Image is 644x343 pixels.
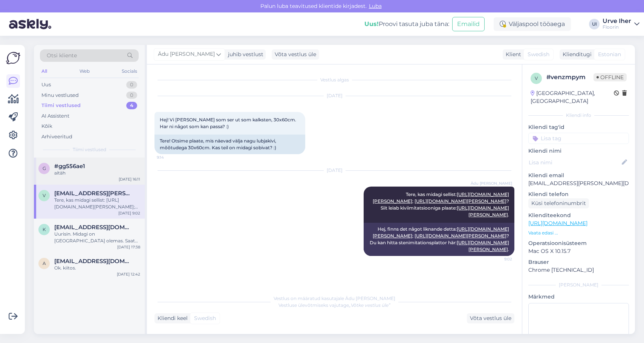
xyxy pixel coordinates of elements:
[54,231,140,244] div: Uurisin. Midagi on [GEOGRAPHIC_DATA] olemas. Saate järgmisel nädalal läbi minna ja soovi korral t...
[349,302,390,308] i: „Võtke vestlus üle”
[528,220,587,227] a: [URL][DOMAIN_NAME]
[54,265,140,271] div: Ok. kiitos.
[126,81,137,89] div: 0
[603,18,639,30] a: Urve IherFloorin
[278,302,390,308] span: Vestluse ülevõtmiseks vajutage
[194,314,216,322] span: Swedish
[117,244,140,250] div: [DATE] 17:38
[54,170,140,176] div: aitäh
[43,165,46,171] span: g
[364,20,379,28] b: Uus!
[118,210,140,216] div: [DATE] 9:02
[54,190,133,197] span: viktoria.strom@outlook.com
[546,73,594,82] div: # venzmpym
[589,19,600,29] div: UI
[154,77,514,83] div: Vestlus algas
[598,51,621,58] span: Estonian
[528,266,629,274] p: Chrome [TECHNICAL_ID]
[528,190,629,198] p: Kliendi telefon
[528,211,629,219] p: Klienditeekond
[452,17,485,31] button: Emailid
[272,49,319,60] div: Võta vestlus üle
[225,51,263,58] div: juhib vestlust
[528,293,629,301] p: Märkmed
[154,167,514,174] div: [DATE]
[528,112,629,119] div: Kliendi info
[415,198,506,204] a: [URL][DOMAIN_NAME][PERSON_NAME]
[274,296,395,301] span: Vestlus on määratud kasutajale Ädu [PERSON_NAME]
[364,223,514,256] div: Hej, finns det något liknande detta: ? Du kan hitta stenimitationsplattor här: .
[47,52,77,60] span: Otsi kliente
[154,135,305,154] div: Tere! Otsime plaate, mis näevad välja nagu lubjakivi, mõõtudega 30x60cm. Kas teil on midagi sobiv...
[467,313,514,323] div: Võta vestlus üle
[41,92,79,99] div: Minu vestlused
[528,123,629,131] p: Kliendi tag'id
[484,256,512,262] span: 9:02
[117,271,140,277] div: [DATE] 12:42
[54,224,133,231] span: konks3@hot.ee
[41,102,81,109] div: Tiimi vestlused
[415,233,506,239] a: [URL][DOMAIN_NAME][PERSON_NAME]
[126,92,137,99] div: 0
[364,20,449,29] div: Proovi tasuta juba täna:
[367,3,384,9] span: Luba
[158,50,215,58] span: Ädu [PERSON_NAME]
[528,247,629,255] p: Mac OS X 10.15.7
[43,227,46,232] span: k
[494,17,571,31] div: Väljaspool tööaega
[594,73,627,81] span: Offline
[54,197,140,210] div: Tere, kas midagi sellist: [URL][DOMAIN_NAME][PERSON_NAME]; [URL][DOMAIN_NAME][PERSON_NAME]? Siit ...
[120,66,139,76] div: Socials
[43,193,46,198] span: v
[528,239,629,247] p: Operatsioonisüsteem
[503,51,521,58] div: Klient
[528,147,629,155] p: Kliendi nimi
[119,176,140,182] div: [DATE] 16:11
[43,260,46,266] span: a
[471,181,512,186] span: Ädu [PERSON_NAME]
[41,133,72,141] div: Arhiveeritud
[154,314,188,322] div: Kliendi keel
[40,66,49,76] div: All
[160,117,297,129] span: Hej! Vi [PERSON_NAME] som ser ut som kalksten, 30x60cm. Har ni något som kan passa? :)
[126,102,137,109] div: 4
[603,18,631,24] div: Urve Iher
[41,112,69,120] div: AI Assistent
[528,179,629,187] p: [EMAIL_ADDRESS][PERSON_NAME][DOMAIN_NAME]
[457,240,509,252] a: [URL][DOMAIN_NAME][PERSON_NAME]
[457,205,509,217] a: [URL][DOMAIN_NAME][PERSON_NAME]
[528,258,629,266] p: Brauser
[54,258,133,265] span: ari.kokko2@gmail.com
[528,133,629,144] input: Lisa tag
[528,198,589,208] div: Küsi telefoninumbrit
[54,163,85,170] span: #gg556ae1
[560,51,592,58] div: Klienditugi
[535,75,538,81] span: v
[73,146,106,153] span: Tiimi vestlused
[78,66,91,76] div: Web
[528,51,549,58] span: Swedish
[373,191,510,217] span: Tere, kas midagi sellist: ? Siit leiab kiviimitatsiooniga plaate: .
[528,282,629,288] div: [PERSON_NAME]
[41,81,51,89] div: Uus
[528,171,629,179] p: Kliendi email
[528,230,629,236] p: Vaata edasi ...
[531,89,614,105] div: [GEOGRAPHIC_DATA], [GEOGRAPHIC_DATA]
[41,122,52,130] div: Kõik
[6,51,20,65] img: Askly Logo
[603,24,631,30] div: Floorin
[529,158,620,167] input: Lisa nimi
[157,155,185,160] span: 9:14
[154,92,514,99] div: [DATE]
